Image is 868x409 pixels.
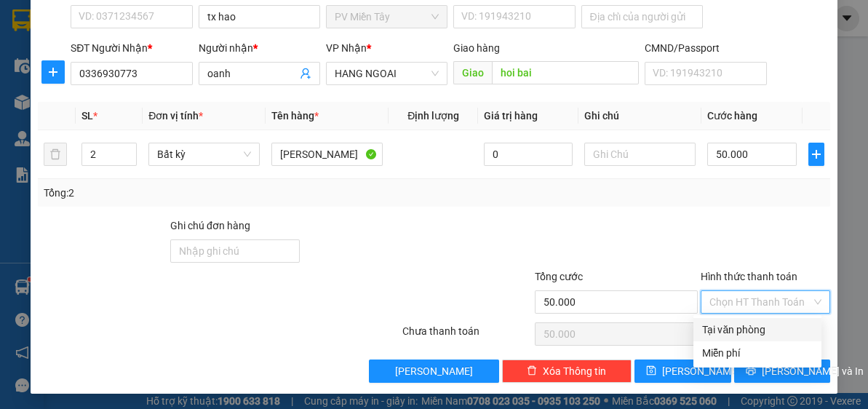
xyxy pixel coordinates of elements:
[12,12,114,47] div: PV Miền Tây
[170,239,300,263] input: Ghi chú đơn hàng
[12,85,114,120] div: 0896605951 tai
[12,47,114,65] div: tx Huy B LH
[300,68,311,79] span: user-add
[484,110,538,122] span: Giá trị hàng
[12,14,35,29] span: Gửi:
[199,40,320,56] div: Người nhận
[81,110,93,122] span: SL
[41,60,65,84] button: plus
[44,185,337,201] div: Tổng: 2
[662,363,740,379] span: [PERSON_NAME]
[44,143,67,166] button: delete
[124,14,159,29] span: Nhận:
[578,102,701,130] th: Ghi chú
[646,365,656,377] span: save
[701,271,797,282] label: Hình thức thanh toán
[12,65,114,85] div: 0937162478
[395,363,473,379] span: [PERSON_NAME]
[453,42,500,54] span: Giao hàng
[702,322,813,338] div: Tại văn phòng
[762,363,864,379] span: [PERSON_NAME] và In
[401,323,533,349] div: Chưa thanh toán
[42,66,64,78] span: plus
[124,47,250,65] div: HÒA
[581,5,703,28] input: Địa chỉ của người gửi
[535,271,583,282] span: Tổng cước
[543,363,606,379] span: Xóa Thông tin
[734,360,831,383] button: printer[PERSON_NAME] và In
[124,65,250,85] div: 0937006640
[71,40,192,56] div: SĐT Người Nhận
[702,345,813,361] div: Miễn phí
[148,110,203,122] span: Đơn vị tính
[707,110,757,122] span: Cước hàng
[124,93,146,108] span: DĐ:
[645,40,766,56] div: CMND/Passport
[335,63,439,84] span: HANG NGOAI
[584,143,696,166] input: Ghi Chú
[527,365,537,377] span: delete
[746,365,756,377] span: printer
[808,143,825,166] button: plus
[484,143,573,166] input: 0
[170,220,250,231] label: Ghi chú đơn hàng
[326,42,367,54] span: VP Nhận
[369,360,498,383] button: [PERSON_NAME]
[271,110,319,122] span: Tên hàng
[634,360,731,383] button: save[PERSON_NAME]
[124,12,250,47] div: HANG NGOAI
[502,360,632,383] button: deleteXóa Thông tin
[453,61,492,84] span: Giao
[271,143,383,166] input: VD: Bàn, Ghế
[146,85,228,111] span: my xuan
[335,6,439,28] span: PV Miền Tây
[157,143,251,165] span: Bất kỳ
[492,61,639,84] input: Dọc đường
[809,148,824,160] span: plus
[407,110,459,122] span: Định lượng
